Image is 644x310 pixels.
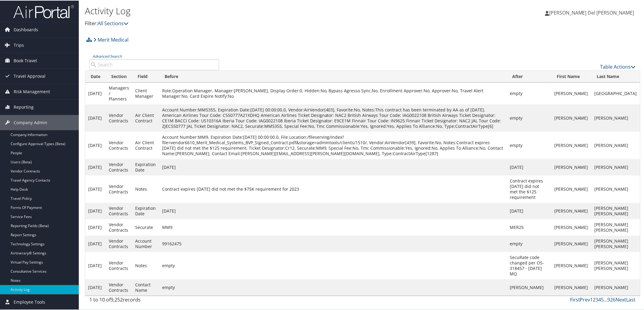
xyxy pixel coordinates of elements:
td: SecuRate code changed per OS-318457 - [DATE] MQ [507,251,551,279]
td: Vendor Contracts [106,279,132,295]
th: First Name: activate to sort column ascending [551,70,591,82]
td: Vendor Contracts [106,131,132,158]
a: Next [616,296,626,302]
a: Last [626,296,636,302]
td: [DATE] [85,219,106,235]
td: Vendor Contracts [106,175,132,202]
td: [PERSON_NAME] [591,279,640,295]
a: Table Actions [600,63,636,70]
a: Advanced Search [92,53,122,58]
td: MM9 [159,219,507,235]
td: [DATE] [159,158,507,175]
a: [PERSON_NAME] Del [PERSON_NAME] [545,3,640,21]
p: Filter: [85,19,455,27]
th: Last Name: activate to sort column ascending [591,70,640,82]
a: 926 [608,296,616,302]
td: Vendor Contracts [106,219,132,235]
td: empty [507,235,551,251]
span: [PERSON_NAME] Del [PERSON_NAME] [549,9,634,15]
th: Field: activate to sort column ascending [132,70,159,82]
td: [PERSON_NAME] [551,235,591,251]
td: [PERSON_NAME] [551,175,591,202]
td: [PERSON_NAME] [551,104,591,131]
span: Reporting [14,99,34,114]
td: 99162475 [159,235,507,251]
td: Role:Operation Manager, Manager:[PERSON_NAME], Display Order:0, Hidden:No, Bypass Agresso Sync:No... [159,82,507,104]
td: [PERSON_NAME] [551,82,591,104]
h1: Activity Log [85,4,455,17]
span: 9,252 [111,296,123,302]
td: [PERSON_NAME] [551,279,591,295]
td: [PERSON_NAME] [591,175,640,202]
td: empty [507,82,551,104]
td: Vendor Contracts [106,251,132,279]
a: 1 [590,296,593,302]
td: [DATE] [85,104,106,131]
span: Trips [14,37,24,52]
td: empty [507,104,551,131]
a: 2 [593,296,596,302]
td: Contract expires [DATE] did not met the $125 requirement [507,175,551,202]
td: [PERSON_NAME] [507,279,551,295]
td: [PERSON_NAME] [PERSON_NAME] [591,219,640,235]
td: Securate [132,219,159,235]
td: [PERSON_NAME] [551,219,591,235]
td: [DATE] [85,82,106,104]
td: [DATE] [85,175,106,202]
th: After: activate to sort column ascending [507,70,551,82]
td: [DATE] [507,158,551,175]
input: Advanced Search [89,59,219,70]
span: … [604,296,608,302]
td: empty [159,279,507,295]
td: [PERSON_NAME] [551,251,591,279]
td: MER25 [507,219,551,235]
td: [PERSON_NAME] [591,104,640,131]
th: Before: activate to sort column ascending [159,70,507,82]
td: [DATE] [507,202,551,219]
span: Risk Management [14,83,50,99]
td: Expiration Date [132,202,159,219]
td: [PERSON_NAME] [591,158,640,175]
td: Vendor Contracts [106,158,132,175]
td: [PERSON_NAME] [PERSON_NAME] [591,202,640,219]
td: empty [507,131,551,158]
td: [GEOGRAPHIC_DATA] [591,82,640,104]
td: [DATE] [85,251,106,279]
span: Travel Approval [14,68,45,83]
td: [PERSON_NAME] [591,131,640,158]
td: Expiration Date [132,158,159,175]
td: [PERSON_NAME] [551,131,591,158]
td: [DATE] [85,202,106,219]
td: [DATE] [85,131,106,158]
a: 3 [596,296,599,302]
a: All Sections [98,19,128,26]
td: Vendor Contracts [106,202,132,219]
th: Date: activate to sort column ascending [85,70,106,82]
a: First [570,296,580,302]
td: Account Number [132,235,159,251]
td: [DATE] [85,158,106,175]
td: [PERSON_NAME] [PERSON_NAME] [591,251,640,279]
td: [PERSON_NAME] [551,158,591,175]
div: 1 to 10 of records [89,295,219,306]
td: Managers / Planners [106,82,132,104]
td: Vendor Contracts [106,104,132,131]
td: [PERSON_NAME] [551,202,591,219]
td: [DATE] [159,202,507,219]
td: Contact Name [132,279,159,295]
td: Client Manager [132,82,159,104]
td: [DATE] [85,279,106,295]
a: 5 [601,296,604,302]
td: Notes [132,175,159,202]
td: empty [159,251,507,279]
span: Employee Tools [14,294,45,309]
a: Prev [580,296,590,302]
td: Vendor Contracts [106,235,132,251]
td: [DATE] [85,235,106,251]
td: Account Number:MM9, Expiration Date:[DATE] 00:00:00.0, File Location:/fileserving/index?file=vend... [159,131,507,158]
td: Contract expires [DATE] did not met the $75K requirement for 2023 [159,175,507,202]
img: airportal-logo.png [13,4,74,18]
td: [PERSON_NAME] [PERSON_NAME] [591,235,640,251]
td: Account Number:MM5355, Expiration Date:[DATE] 00:00:00.0, Vendor:AirVendor[403], Favorite:No, Not... [159,104,507,131]
span: Dashboards [14,22,38,37]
